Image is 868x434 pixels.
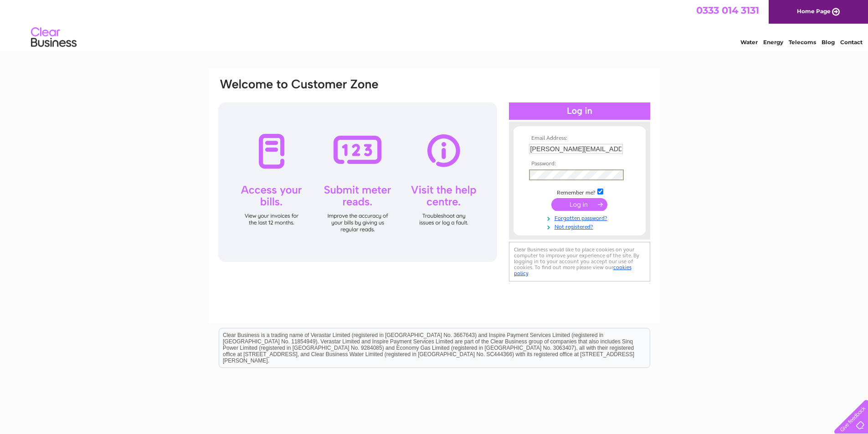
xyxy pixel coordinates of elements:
a: Contact [840,39,863,46]
div: Clear Business would like to place cookies on your computer to improve your experience of the sit... [509,242,650,281]
a: 0333 014 3131 [696,5,759,16]
a: Forgotten password? [529,213,632,222]
a: cookies policy [514,264,632,276]
th: Email Address: [527,135,632,142]
div: Clear Business is a trading name of Verastar Limited (registered in [GEOGRAPHIC_DATA] No. 3667643... [219,5,650,44]
a: Telecoms [789,39,816,46]
img: logo.png [31,24,77,51]
th: Password: [527,161,632,167]
a: Water [740,39,758,46]
a: Blog [822,39,835,46]
a: Energy [763,39,783,46]
a: Not registered? [529,222,632,230]
td: Remember me? [527,187,632,196]
input: Submit [551,198,607,211]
